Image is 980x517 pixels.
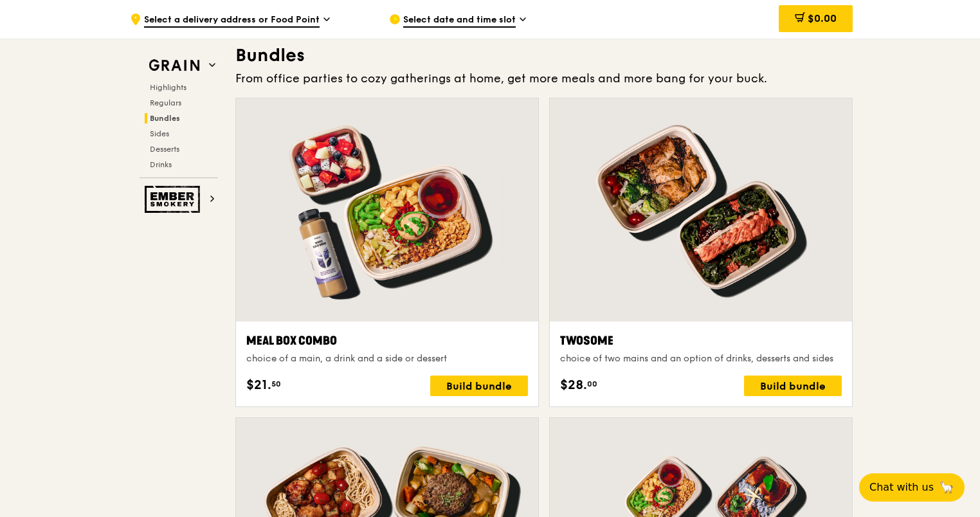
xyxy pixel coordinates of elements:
[560,352,842,365] div: choice of two mains and an option of drinks, desserts and sides
[403,14,516,28] span: Select date and time slot
[744,376,842,396] div: Build bundle
[246,352,528,365] div: choice of a main, a drink and a side or dessert
[144,14,320,28] span: Select a delivery address or Food Point
[939,480,954,495] span: 🦙
[560,376,587,395] span: $28.
[271,379,281,389] span: 50
[859,473,965,502] button: Chat with us🦙
[430,376,528,396] div: Build bundle
[150,114,180,123] span: Bundles
[587,379,597,389] span: 00
[150,83,186,92] span: Highlights
[150,145,179,154] span: Desserts
[150,98,181,107] span: Regulars
[150,129,169,138] span: Sides
[246,376,271,395] span: $21.
[560,332,842,350] div: Twosome
[869,480,934,495] span: Chat with us
[808,12,837,24] span: $0.00
[145,54,204,77] img: Grain web logo
[246,332,528,350] div: Meal Box Combo
[235,44,853,67] h3: Bundles
[145,186,204,213] img: Ember Smokery web logo
[150,160,172,169] span: Drinks
[235,69,853,87] div: From office parties to cozy gatherings at home, get more meals and more bang for your buck.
